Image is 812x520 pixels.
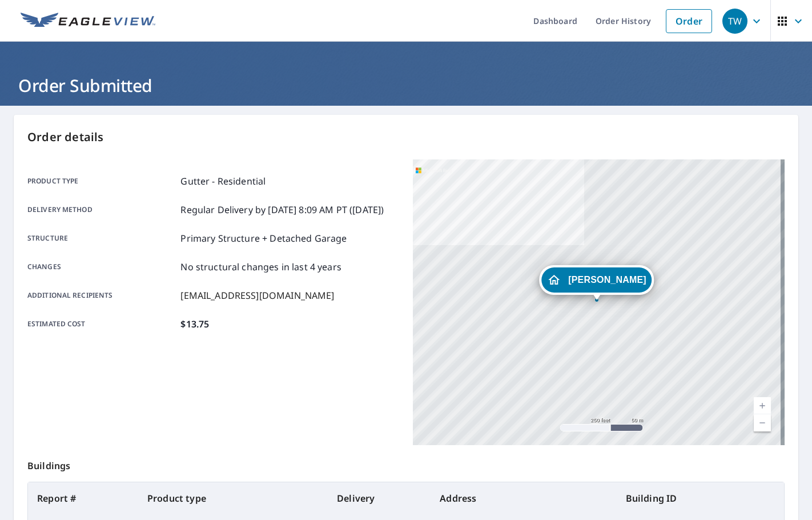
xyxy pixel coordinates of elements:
a: Current Level 17, Zoom Out [754,414,771,431]
p: Primary Structure + Detached Garage [180,231,347,245]
a: Current Level 17, Zoom In [754,397,771,414]
p: Additional recipients [27,289,176,302]
p: No structural changes in last 4 years [180,260,341,274]
p: Changes [27,260,176,274]
th: Building ID [617,482,784,514]
th: Report # [28,482,138,514]
th: Delivery [328,482,431,514]
p: Structure [27,231,176,245]
div: Dropped pin, building JENNIFER CHERNEY, Residential property, 18803 Candlelight St Roseville, MI ... [539,265,654,301]
th: Product type [138,482,328,514]
p: Order details [27,129,785,146]
p: $13.75 [180,317,209,331]
p: Delivery method [27,203,176,217]
a: Order [666,9,712,33]
img: EV Logo [21,13,155,30]
p: Estimated cost [27,317,176,331]
h1: Order Submitted [14,74,798,97]
div: TW [722,9,747,34]
p: Gutter - Residential [180,174,266,188]
p: Product type [27,174,176,188]
p: [EMAIL_ADDRESS][DOMAIN_NAME] [180,289,334,302]
span: [PERSON_NAME] [568,275,646,284]
th: Address [431,482,616,514]
p: Buildings [27,445,785,482]
p: Regular Delivery by [DATE] 8:09 AM PT ([DATE]) [180,203,384,217]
